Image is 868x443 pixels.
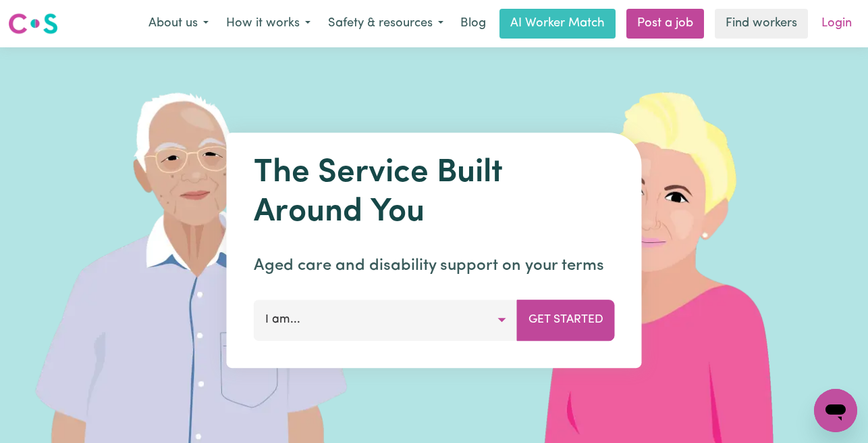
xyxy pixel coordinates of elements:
button: About us [140,9,217,38]
button: Get Started [517,300,615,340]
img: Careseekers logo [8,11,58,36]
a: Find workers [715,9,808,39]
a: Post a job [626,9,704,39]
a: Careseekers logo [8,8,58,39]
a: AI Worker Match [499,9,616,39]
a: Login [813,9,860,39]
button: Safety & resources [319,9,452,38]
button: I am... [254,300,518,340]
iframe: Button to launch messaging window [814,389,857,432]
h1: The Service Built Around You [254,154,615,232]
a: Blog [452,9,494,39]
button: How it works [217,9,319,38]
p: Aged care and disability support on your terms [254,254,615,278]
